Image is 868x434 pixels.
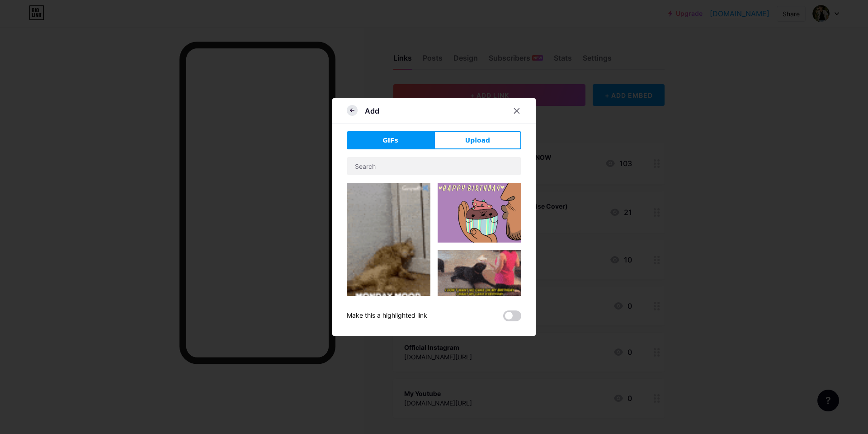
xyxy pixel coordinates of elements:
div: Make this a highlighted link [347,310,427,321]
button: Upload [434,131,521,149]
button: GIFs [347,131,434,149]
span: GIFs [382,136,398,145]
input: Search [347,157,521,175]
div: Add [365,105,379,116]
img: Gihpy [438,250,521,297]
span: Upload [465,136,490,145]
img: Gihpy [347,183,430,306]
img: Gihpy [438,183,521,243]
